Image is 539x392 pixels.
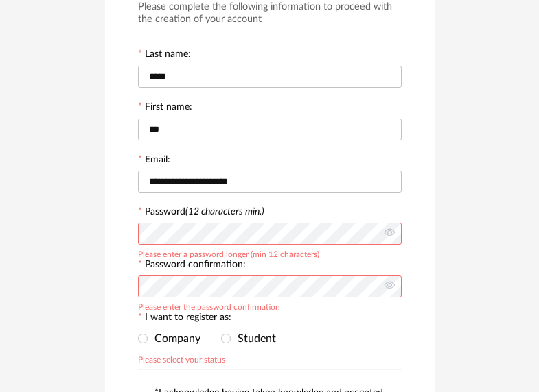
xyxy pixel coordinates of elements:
[138,1,402,26] h3: Please complete the following information to proceed with the creation of your account
[138,247,319,258] div: Please enter a password longer (min 12 characters)
[138,353,225,364] div: Please select your status
[145,207,264,217] label: Password
[138,102,192,114] label: First name:
[138,300,280,311] div: Please enter the password confirmation
[138,49,191,62] label: Last name:
[231,333,276,344] span: Student
[138,260,246,272] label: Password confirmation:
[138,313,231,325] label: I want to register as:
[185,207,264,217] i: (12 characters min.)
[138,155,170,167] label: Email:
[148,333,200,344] span: Company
